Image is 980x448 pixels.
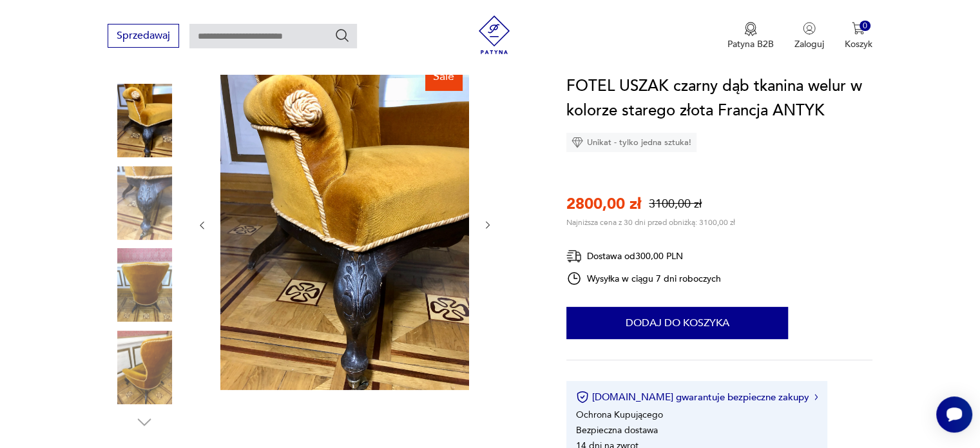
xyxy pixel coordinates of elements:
img: Ikona dostawy [566,248,582,264]
p: 2800,00 zł [566,193,641,215]
img: Ikona certyfikatu [576,391,589,404]
button: Szukaj [334,28,350,43]
div: Sale [425,63,462,90]
img: Zdjęcie produktu FOTEL USZAK czarny dąb tkanina welur w kolorze starego złota Francja ANTYK [108,248,181,322]
p: 3100,00 zł [649,196,702,212]
button: Sprzedawaj [108,24,179,48]
img: Zdjęcie produktu FOTEL USZAK czarny dąb tkanina welur w kolorze starego złota Francja ANTYK [220,58,469,390]
p: Koszyk [845,38,872,50]
button: 0Koszyk [845,22,872,50]
img: Ikonka użytkownika [803,22,816,35]
a: Ikona medaluPatyna B2B [727,22,774,50]
button: [DOMAIN_NAME] gwarantuje bezpieczne zakupy [576,391,818,404]
div: Dostawa od 300,00 PLN [566,248,721,264]
button: Patyna B2B [727,22,774,50]
iframe: Smartsupp widget button [936,396,972,433]
img: Ikona strzałki w prawo [814,394,818,400]
img: Zdjęcie produktu FOTEL USZAK czarny dąb tkanina welur w kolorze starego złota Francja ANTYK [108,166,181,240]
div: 0 [860,21,870,32]
li: Bezpieczna dostawa [576,424,658,436]
img: Zdjęcie produktu FOTEL USZAK czarny dąb tkanina welur w kolorze starego złota Francja ANTYK [108,331,181,404]
img: Ikona diamentu [572,137,583,148]
p: Najniższa cena z 30 dni przed obniżką: 3100,00 zł [566,217,735,228]
button: Dodaj do koszyka [566,307,788,339]
img: Patyna - sklep z meblami i dekoracjami vintage [475,15,514,54]
p: Patyna B2B [727,38,774,50]
button: Zaloguj [794,22,824,50]
img: Ikona medalu [744,22,757,36]
img: Ikona koszyka [852,22,865,35]
img: Zdjęcie produktu FOTEL USZAK czarny dąb tkanina welur w kolorze starego złota Francja ANTYK [108,84,181,157]
li: Ochrona Kupującego [576,409,663,421]
div: Unikat - tylko jedna sztuka! [566,133,697,152]
div: Wysyłka w ciągu 7 dni roboczych [566,271,721,286]
p: Zaloguj [794,38,824,50]
h1: FOTEL USZAK czarny dąb tkanina welur w kolorze starego złota Francja ANTYK [566,74,872,123]
a: Sprzedawaj [108,32,179,41]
